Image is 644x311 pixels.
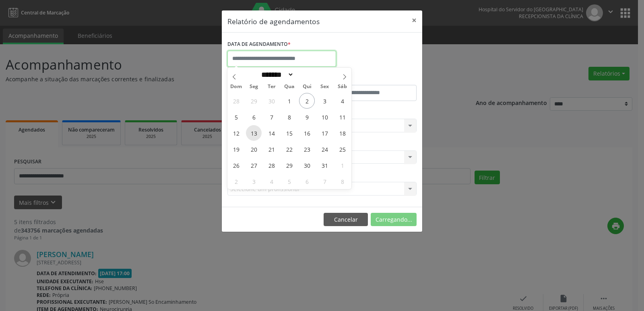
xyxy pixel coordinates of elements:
[299,109,315,125] span: Outubro 9, 2025
[264,125,279,141] span: Outubro 14, 2025
[406,10,422,30] button: Close
[264,109,279,125] span: Outubro 7, 2025
[334,125,350,141] span: Outubro 18, 2025
[317,109,332,125] span: Outubro 10, 2025
[264,157,279,173] span: Outubro 28, 2025
[299,125,315,141] span: Outubro 16, 2025
[334,93,350,109] span: Outubro 4, 2025
[317,93,332,109] span: Outubro 3, 2025
[228,109,244,125] span: Outubro 5, 2025
[246,125,262,141] span: Outubro 13, 2025
[371,213,417,227] button: Carregando...
[245,84,263,89] span: Seg
[227,84,245,89] span: Dom
[246,141,262,157] span: Outubro 20, 2025
[227,16,320,27] h5: Relatório de agendamentos
[264,141,279,157] span: Outubro 21, 2025
[324,72,417,85] label: ATÉ
[299,93,315,109] span: Outubro 2, 2025
[228,173,244,189] span: Novembro 2, 2025
[281,157,297,173] span: Outubro 29, 2025
[281,141,297,157] span: Outubro 22, 2025
[299,157,315,173] span: Outubro 30, 2025
[258,70,294,79] select: Month
[294,70,320,79] input: Year
[228,125,244,141] span: Outubro 12, 2025
[246,157,262,173] span: Outubro 27, 2025
[227,38,291,51] label: DATA DE AGENDAMENTO
[334,141,350,157] span: Outubro 25, 2025
[316,84,334,89] span: Sex
[317,157,332,173] span: Outubro 31, 2025
[246,109,262,125] span: Outubro 6, 2025
[299,173,315,189] span: Novembro 6, 2025
[299,141,315,157] span: Outubro 23, 2025
[263,84,281,89] span: Ter
[228,157,244,173] span: Outubro 26, 2025
[281,109,297,125] span: Outubro 8, 2025
[281,84,298,89] span: Qua
[281,125,297,141] span: Outubro 15, 2025
[246,93,262,109] span: Setembro 29, 2025
[246,173,262,189] span: Novembro 3, 2025
[298,84,316,89] span: Qui
[334,173,350,189] span: Novembro 8, 2025
[317,173,332,189] span: Novembro 7, 2025
[281,173,297,189] span: Novembro 5, 2025
[317,125,332,141] span: Outubro 17, 2025
[281,93,297,109] span: Outubro 1, 2025
[264,173,279,189] span: Novembro 4, 2025
[228,141,244,157] span: Outubro 19, 2025
[324,213,368,227] button: Cancelar
[228,93,244,109] span: Setembro 28, 2025
[264,93,279,109] span: Setembro 30, 2025
[334,109,350,125] span: Outubro 11, 2025
[334,157,350,173] span: Novembro 1, 2025
[334,84,351,89] span: Sáb
[317,141,332,157] span: Outubro 24, 2025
